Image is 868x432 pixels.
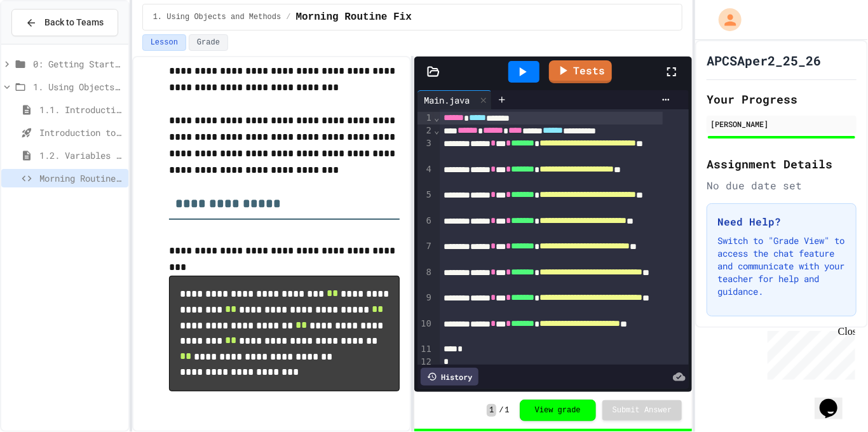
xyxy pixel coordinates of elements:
div: 2 [417,125,433,137]
div: 8 [417,266,433,292]
div: My Account [705,5,745,34]
button: Submit Answer [602,400,682,421]
div: [PERSON_NAME] [710,118,853,130]
button: View grade [520,400,596,421]
span: Fold line [433,112,440,123]
button: Lesson [142,34,186,51]
div: Main.java [417,90,492,109]
div: 12 [417,356,433,368]
span: / [286,12,290,22]
div: No due date set [707,178,857,193]
div: 5 [417,189,433,214]
span: Submit Answer [613,405,672,415]
span: / [499,405,503,415]
h2: Assignment Details [707,155,857,173]
div: 9 [417,292,433,317]
div: 11 [417,343,433,356]
span: 1.2. Variables and Data Types [39,149,123,162]
span: Back to Teams [44,16,104,29]
iframe: chat widget [815,381,855,419]
div: 3 [417,137,433,163]
div: History [421,368,478,386]
span: 1.1. Introduction to Algorithms, Programming, and Compilers [39,103,123,116]
div: Chat with us now!Close [5,5,88,81]
button: Back to Teams [11,9,118,36]
h2: Your Progress [707,90,857,108]
span: 1 [505,405,510,415]
div: 6 [417,215,433,240]
div: Main.java [417,93,476,107]
span: Introduction to Algorithms, Programming, and Compilers [39,126,123,139]
span: Morning Routine Fix [39,172,123,185]
span: Morning Routine Fix [296,10,412,25]
p: Switch to "Grade View" to access the chat feature and communicate with your teacher for help and ... [717,234,846,298]
div: 1 [417,112,433,125]
span: Fold line [433,125,440,135]
h3: Need Help? [717,214,846,229]
span: 0: Getting Started [33,57,123,71]
span: 1. Using Objects and Methods [153,12,281,22]
div: 7 [417,240,433,266]
iframe: chat widget [763,326,855,380]
div: 4 [417,163,433,189]
span: 1 [487,404,496,417]
h1: APCSAper2_25_26 [707,51,821,69]
button: Grade [189,34,228,51]
span: 1. Using Objects and Methods [33,80,123,93]
div: 10 [417,318,433,343]
a: Tests [549,60,612,83]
